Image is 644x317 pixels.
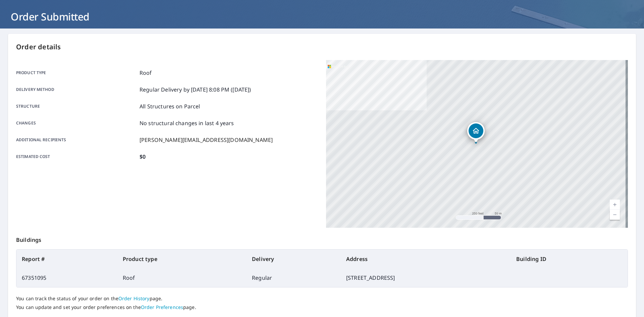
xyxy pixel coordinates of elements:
a: Order History [118,295,150,302]
p: Structure [16,102,137,110]
p: [PERSON_NAME][EMAIL_ADDRESS][DOMAIN_NAME] [140,136,273,144]
a: Current Level 17, Zoom In [610,200,620,210]
td: Regular [247,268,341,287]
td: Roof [117,268,247,287]
th: Building ID [511,250,628,268]
p: Additional recipients [16,136,137,144]
p: Estimated cost [16,153,137,161]
td: 67351095 [16,268,117,287]
th: Address [341,250,511,268]
p: Roof [140,69,152,77]
p: Buildings [16,228,628,249]
p: Delivery method [16,86,137,94]
a: Order Preferences [141,304,183,310]
p: Order details [16,42,628,52]
th: Delivery [247,250,341,268]
p: Product type [16,69,137,77]
h1: Order Submitted [8,10,636,23]
p: Changes [16,119,137,127]
p: $0 [140,153,146,161]
p: All Structures on Parcel [140,102,200,110]
p: Regular Delivery by [DATE] 8:08 PM ([DATE]) [140,86,251,94]
th: Product type [117,250,247,268]
th: Report # [16,250,117,268]
p: No structural changes in last 4 years [140,119,234,127]
a: Current Level 17, Zoom Out [610,210,620,220]
td: [STREET_ADDRESS] [341,268,511,287]
div: Dropped pin, building 1, Residential property, 1538 N Amarado Ct Wichita, KS 67212 [467,122,485,143]
p: You can track the status of your order on the page. [16,296,628,302]
p: You can update and set your order preferences on the page. [16,304,628,310]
